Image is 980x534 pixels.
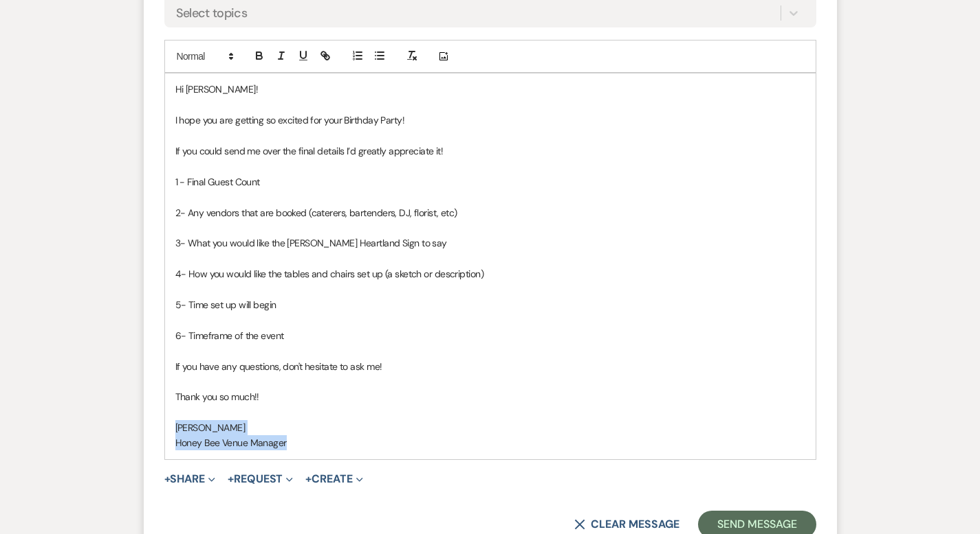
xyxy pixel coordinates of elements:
span: + [164,474,171,485]
p: Honey Bee Venue Manager [175,435,805,450]
span: + [305,474,312,485]
button: Clear message [574,519,679,530]
p: 2- Any vendors that are booked (caterers, bartenders, DJ, florist, etc) [175,205,805,220]
p: [PERSON_NAME] [175,420,805,435]
p: 5- Time set up will begin [175,297,805,312]
button: Create [305,474,362,485]
p: Hi [PERSON_NAME]! [175,82,805,97]
button: Share [164,474,216,485]
span: + [228,474,234,485]
p: 3- What you would like the [PERSON_NAME] Heartland Sign to say [175,235,805,251]
p: 6- Timeframe of the event [175,328,805,343]
p: 1 - Final Guest Count [175,174,805,189]
div: Select topics [176,4,248,23]
p: Thank you so much!! [175,389,805,404]
p: If you could send me over the final details I’d greatly appreciate it! [175,143,805,159]
p: If you have any questions, don't hesitate to ask me! [175,359,805,374]
button: Request [228,474,293,485]
p: I hope you are getting so excited for your Birthday Party! [175,113,805,128]
p: 4- How you would like the tables and chairs set up (a sketch or description) [175,266,805,281]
